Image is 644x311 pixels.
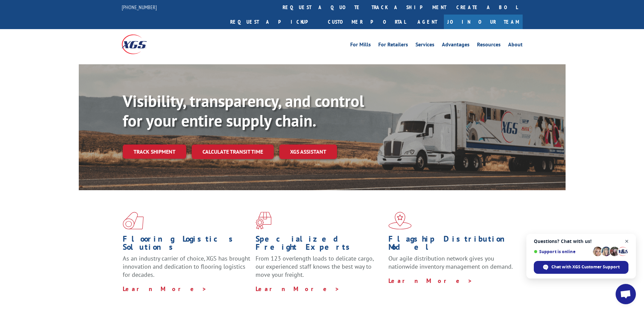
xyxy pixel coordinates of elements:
[122,4,157,10] a: [PHONE_NUMBER]
[225,15,323,29] a: Request a pickup
[123,212,144,229] img: xgs-icon-total-supply-chain-intelligence-red
[123,90,364,131] b: Visibility, transparency, and control for your entire supply chain.
[378,42,408,49] a: For Retailers
[477,42,501,49] a: Resources
[123,235,251,254] h1: Flooring Logistics Solutions
[256,285,340,293] a: Learn More >
[279,145,337,159] a: XGS ASSISTANT
[123,285,207,293] a: Learn More >
[388,235,516,254] h1: Flagship Distribution Model
[192,145,274,159] a: Calculate transit time
[616,284,636,304] a: Open chat
[534,249,591,254] span: Support is online
[388,277,473,285] a: Learn More >
[388,212,412,229] img: xgs-icon-flagship-distribution-model-red
[256,235,383,254] h1: Specialized Freight Experts
[411,15,444,29] a: Agent
[534,261,628,274] span: Chat with XGS Customer Support
[388,254,513,270] span: Our agile distribution network gives you nationwide inventory management on demand.
[350,42,371,49] a: For Mills
[444,15,523,29] a: Join Our Team
[323,15,411,29] a: Customer Portal
[442,42,470,49] a: Advantages
[415,42,434,49] a: Services
[508,42,523,49] a: About
[123,145,186,159] a: Track shipment
[551,264,620,270] span: Chat with XGS Customer Support
[534,239,628,244] span: Questions? Chat with us!
[256,212,271,229] img: xgs-icon-focused-on-flooring-red
[256,254,383,285] p: From 123 overlength loads to delicate cargo, our experienced staff knows the best way to move you...
[123,254,250,279] span: As an industry carrier of choice, XGS has brought innovation and dedication to flooring logistics...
